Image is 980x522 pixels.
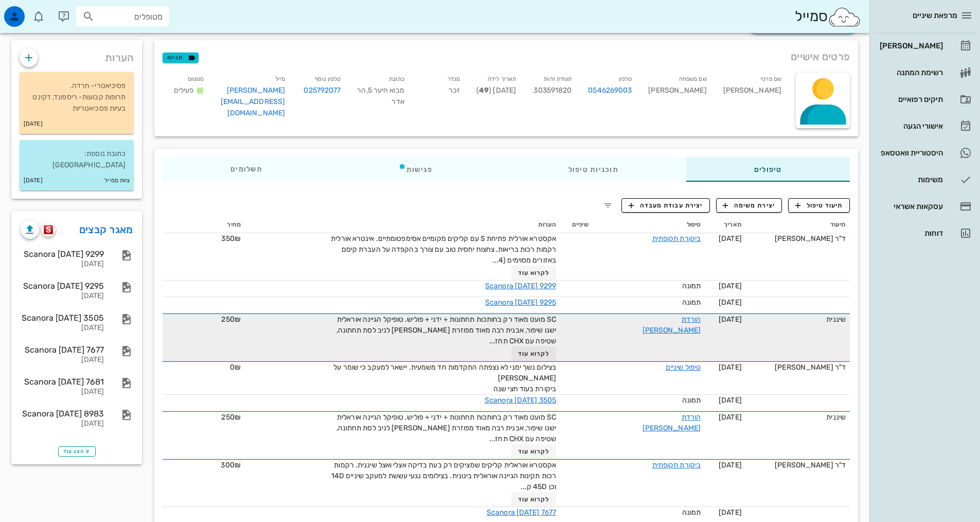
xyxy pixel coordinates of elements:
div: [DATE] [21,324,104,333]
span: [DATE] [719,508,742,517]
div: Scanora [DATE] 9299 [21,249,104,259]
small: שם פרטי [760,76,781,82]
div: הערות [11,40,142,70]
span: [DATE] [719,282,742,290]
span: 350₪ [221,234,240,243]
a: ביקורת תקופתית [652,234,701,243]
a: [PERSON_NAME][EMAIL_ADDRESS][DOMAIN_NAME] [221,86,286,117]
div: [DATE] [21,292,104,301]
div: זכר [413,71,468,125]
a: 025792077 [304,85,341,96]
div: פגישות [330,157,501,182]
div: Scanora [DATE] 9295 [21,281,104,291]
span: פעילים [174,86,194,95]
span: פרטים אישיים [791,48,850,65]
img: scanora logo [44,225,54,234]
a: רשימת המתנה [874,60,976,85]
span: בצילום נשך ימני לא נצפתה התקדמות חד משמעית. יישאר למעקב כי שומר על [PERSON_NAME] ביקורת בעוד חצי שנה [333,363,556,393]
div: [PERSON_NAME] [715,71,790,125]
a: תיקים רפואיים [874,87,976,112]
button: לקרוא עוד [511,492,556,507]
a: ביקורת תקופתית [652,461,701,469]
span: 0₪ [230,363,241,372]
div: Scanora [DATE] 3505 [21,313,104,323]
span: הר אדר [357,86,404,106]
span: , [366,86,368,95]
span: לקרוא עוד [518,448,550,455]
button: הצג עוד [58,446,96,457]
a: הורדת [PERSON_NAME] [643,315,701,335]
p: כתובת נוספת: [GEOGRAPHIC_DATA] [28,148,126,171]
button: יצירת משימה [716,198,782,213]
div: עסקאות אשראי [878,202,943,211]
span: SC מועט מאוד רק בחותכות תחתונות + ידני + פוליש. טופיקל הגיינה אוראלית ישנו שיפור, אבנית רבה מאוד ... [336,413,556,443]
th: טיפול [593,217,705,233]
small: שם משפחה [679,76,707,82]
th: שיניים [560,217,593,233]
span: [DATE] [719,363,742,372]
small: תעודת זהות [544,76,572,82]
div: ד"ר [PERSON_NAME] [750,460,846,471]
span: תגיות [167,53,194,62]
span: לקרוא עוד [518,496,550,503]
span: [DATE] [719,396,742,405]
div: שיננית [750,314,846,325]
div: ד"ר [PERSON_NAME] [750,362,846,373]
span: 303591820 [533,86,572,95]
span: [DATE] [719,315,742,324]
div: אישורי הגעה [878,122,943,130]
a: משימות [874,167,976,192]
div: שיננית [750,412,846,423]
th: תאריך [705,217,746,233]
span: אקסטרא אורלית פתיחת S עם קליקים מקומיים אסימפטומתיים. אינטרא אורלית רקמות רכות בריאות. צחצוח יחסי... [331,234,556,265]
div: [PERSON_NAME] [878,42,943,50]
img: SmileCloud logo [828,7,861,27]
span: [DATE] [719,234,742,243]
span: יצירת עבודת מעבדה [629,201,703,210]
span: תמונה [682,298,701,307]
span: [DATE] [719,298,742,307]
span: SC מועט מאוד רק בחותכות תחתונות + ידני + פוליש. טופיקל הגיינה אוראלית ישנו שיפור, אבנית רבה מאוד ... [336,315,556,345]
div: תוכניות טיפול [501,157,686,182]
button: לקרוא עוד [511,266,556,280]
small: [DATE] [24,175,43,186]
div: טיפולים [686,157,850,182]
a: Scanora [DATE] 3505 [485,396,556,405]
div: תיקים רפואיים [878,95,943,103]
div: Scanora [DATE] 7681 [21,377,104,387]
small: מייל [275,76,285,82]
a: דוחות [874,221,976,246]
span: מבוא היער 5 [366,86,404,95]
div: Scanora [DATE] 8983 [21,409,104,419]
small: כתובת [389,76,404,82]
a: Scanora [DATE] 7677 [487,508,556,517]
div: ד"ר [PERSON_NAME] [750,233,846,244]
span: אקסטרא אוראלית קליקים שמציקים רק בעת בדיקה אצלי ואצל שיננית. רקמות רכות תקינות הגיינה אוראלית בינ... [331,461,556,491]
span: [DATE] [719,461,742,469]
span: 250₪ [221,413,240,422]
span: [DATE] [719,413,742,422]
a: מאגר קבצים [79,221,133,238]
span: תמונה [682,396,701,405]
a: Scanora [DATE] 9295 [485,298,556,307]
span: יצירת משימה [723,201,775,210]
span: הצג עוד [63,448,91,455]
small: [DATE] [24,118,43,130]
div: [DATE] [21,260,104,269]
span: תמונה [682,508,701,517]
button: לקרוא עוד [511,444,556,459]
span: 250₪ [221,315,240,324]
a: 0546269003 [588,85,632,96]
div: [PERSON_NAME] [640,71,715,125]
p: פסיכיאטרי- חרדה. תרופות קבועות- ריספונד, דקינט בעיות פסכיאטריות [28,80,126,114]
span: תג [30,8,37,14]
small: תאריך לידה [488,76,516,82]
span: לקרוא עוד [518,350,550,357]
a: טיפול שיניים [666,363,701,372]
div: Scanora [DATE] 7677 [21,345,104,355]
a: [PERSON_NAME] [874,33,976,58]
small: טלפון [619,76,632,82]
span: [DATE] ( ) [476,86,516,95]
div: [DATE] [21,356,104,364]
a: עסקאות אשראי [874,194,976,219]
